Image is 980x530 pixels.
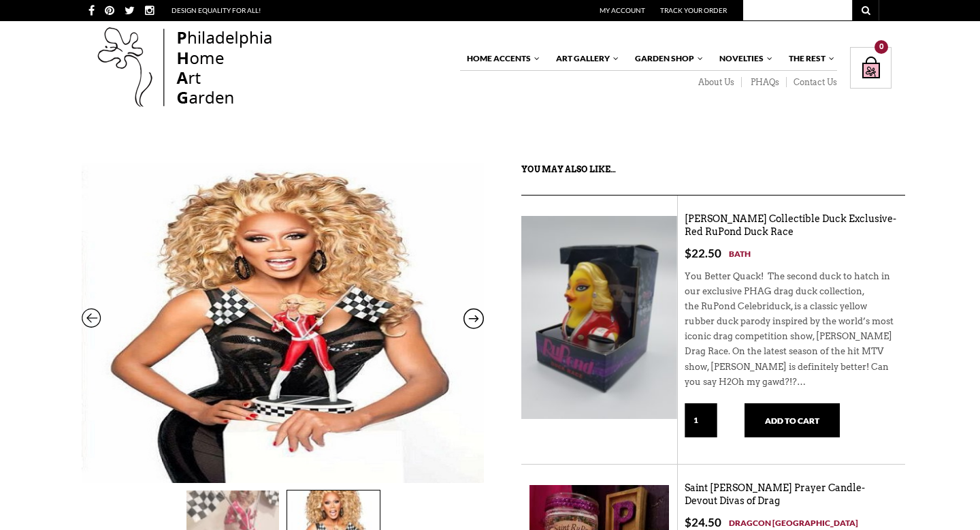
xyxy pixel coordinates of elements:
a: Contact Us [787,77,837,88]
strong: You may also like… [521,164,616,174]
a: Art Gallery [549,47,620,70]
a: Novelties [713,47,774,70]
a: Track Your Order [660,6,727,14]
bdi: 22.50 [685,246,721,260]
a: Bath [729,247,751,261]
span: $ [685,515,691,529]
a: The Rest [782,47,836,70]
a: About Us [689,77,742,88]
input: Qty [685,403,717,437]
a: My Account [600,6,645,14]
div: You Better Quack! The second duck to hatch in our exclusive PHAG drag duck collection, the RuPond... [685,261,898,403]
bdi: 24.50 [685,515,721,529]
button: Add to cart [745,403,840,437]
div: 0 [875,40,888,54]
a: PHAQs [742,77,787,88]
a: Saint [PERSON_NAME] Prayer Candle- Devout Divas of Drag [685,482,865,508]
a: [PERSON_NAME] Collectible Duck Exclusive- Red RuPond Duck Race [685,213,896,238]
a: Garden Shop [628,47,704,70]
a: DragCon [GEOGRAPHIC_DATA] [729,516,858,530]
a: Home Accents [460,47,541,70]
span: $ [685,246,691,260]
